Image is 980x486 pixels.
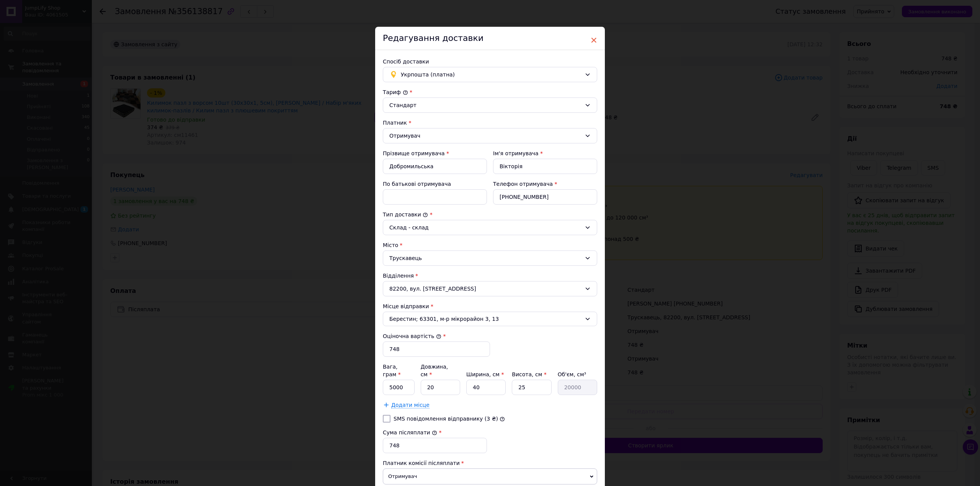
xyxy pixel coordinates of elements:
[421,364,448,377] label: Довжина, см
[383,429,437,436] label: Сума післяплати
[383,211,597,218] div: Тип доставки
[401,70,581,79] span: Укрпошта (платна)
[383,119,597,127] div: Платник
[383,333,441,339] label: Оціночна вартість
[383,241,597,249] div: Місто
[466,371,504,377] label: Ширина, см
[383,150,445,156] label: Прізвище отримувача
[493,189,597,205] input: +380
[383,272,597,280] div: Відділення
[493,181,553,187] label: Телефон отримувача
[383,364,401,377] label: Вага, грам
[383,468,597,484] span: Отримувач
[558,371,597,378] div: Об'єм, см³
[389,315,581,323] span: Берестин; 63301, м-р мікрорайон 3, 13
[389,223,581,232] div: Склад - склад
[383,250,597,266] div: Трускавець
[394,416,498,422] label: SMS повідомлення відправнику (3 ₴)
[383,58,597,65] div: Спосіб доставки
[383,281,597,296] div: 82200, вул. [STREET_ADDRESS]
[383,302,597,310] div: Місце відправки
[383,181,451,187] label: По батькові отримувача
[389,101,581,109] div: Стандарт
[512,371,546,377] label: Висота, см
[383,88,597,96] div: Тариф
[375,27,605,50] div: Редагування доставки
[590,34,597,47] span: ×
[383,460,460,466] span: Платник комісії післяплати
[389,132,581,140] div: Отримувач
[391,402,430,408] span: Додати місце
[493,150,539,156] label: Ім'я отримувача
